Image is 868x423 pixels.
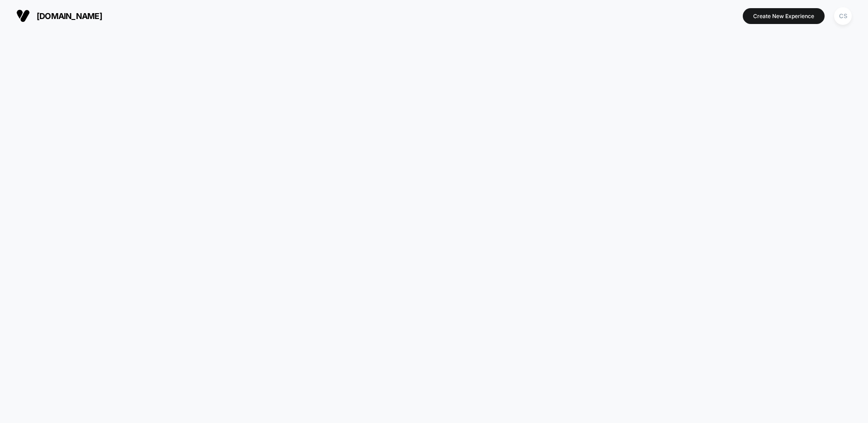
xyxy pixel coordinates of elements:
button: Create New Experience [743,8,825,24]
button: CS [831,7,854,25]
button: [DOMAIN_NAME] [14,9,105,23]
img: Visually logo [16,9,30,23]
div: CS [834,7,852,25]
span: [DOMAIN_NAME] [37,11,102,21]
